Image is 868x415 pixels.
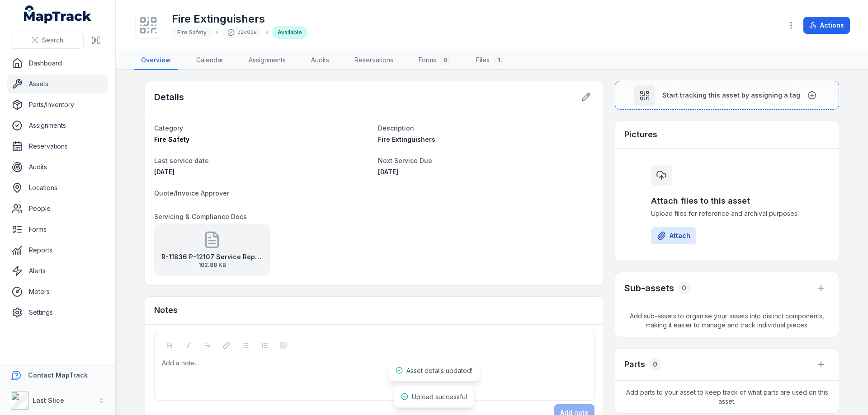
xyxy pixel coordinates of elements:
[651,195,803,207] h3: Attach files to this asset
[11,32,84,49] button: Search
[412,393,467,401] span: Upload successful
[154,135,189,143] span: Fire Safety
[493,55,504,65] div: 1
[624,358,645,371] h3: Parts
[615,304,839,337] span: Add sub-assets to organise your assets into distinct components, making it easier to manage and t...
[241,51,293,70] a: Assignments
[7,303,108,322] a: Settings
[154,168,175,176] time: 08/10/2025, 12:00:00 am
[378,168,398,176] span: [DATE]
[189,51,231,70] a: Calendar
[42,36,63,45] span: Search
[154,124,183,132] span: Category
[7,283,108,301] a: Meters
[161,252,263,261] strong: R-11836 P-12107 Service Report
[154,213,247,220] span: Servicing & Compliance Docs
[134,51,178,70] a: Overview
[615,381,839,413] span: Add parts to your asset to keep track of what parts are used on this asset.
[154,189,229,197] span: Quote/Invoice Approver
[172,12,307,26] h1: Fire Extinguishers
[440,55,451,65] div: 0
[7,137,108,155] a: Reservations
[411,51,458,70] a: Forms0
[624,282,674,294] h2: Sub-assets
[154,304,178,317] h3: Notes
[161,261,263,269] span: 102.88 KB
[177,29,207,36] span: Fire Safety
[7,200,108,218] a: People
[154,157,209,164] span: Last service date
[649,358,661,371] div: 0
[378,157,432,164] span: Next Service Due
[651,209,803,218] span: Upload files for reference and archival purposes.
[154,168,175,176] span: [DATE]
[378,135,435,143] span: Fire Extinguishers
[406,367,472,374] span: Asset details updated!
[615,81,839,110] button: Start tracking this asset by assigning a tag
[7,220,108,238] a: Forms
[24,5,92,23] a: MapTrack
[7,262,108,280] a: Alerts
[624,128,657,141] h3: Pictures
[7,179,108,197] a: Locations
[7,117,108,135] a: Assignments
[7,75,108,93] a: Assets
[304,51,336,70] a: Audits
[154,91,184,103] h2: Details
[28,371,88,379] strong: Contact MapTrack
[7,158,108,176] a: Audits
[222,26,262,39] div: d2c01e
[469,51,511,70] a: Files1
[33,396,64,404] strong: Last Slice
[378,168,398,176] time: 08/10/2026, 12:00:00 am
[7,241,108,259] a: Reports
[662,91,800,100] span: Start tracking this asset by assigning a tag
[7,54,108,72] a: Dashboard
[803,17,850,34] button: Actions
[347,51,401,70] a: Reservations
[378,124,414,132] span: Description
[651,227,696,244] button: Attach
[7,96,108,114] a: Parts/Inventory
[678,282,690,294] div: 0
[272,26,307,39] div: Available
